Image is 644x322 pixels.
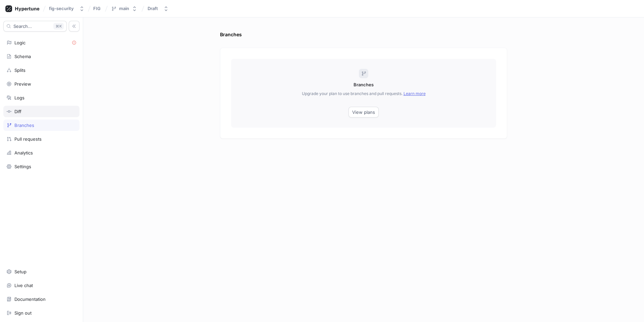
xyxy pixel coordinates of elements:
div: Documentation [14,296,46,302]
span: FIG [93,6,101,11]
p: Branches [354,82,374,88]
div: Branches [220,31,242,38]
div: Analytics [14,150,33,155]
div: Draft [148,6,158,11]
button: main [108,3,140,14]
div: Logs [14,95,24,100]
div: Logic [14,40,25,45]
p: Upgrade your plan to use branches and pull requests. [302,91,426,97]
div: fig-security [49,6,74,11]
div: Splits [14,67,25,73]
div: K [53,23,64,30]
span: Search... [13,24,32,28]
div: Pull requests [14,136,42,142]
span: View plans [352,110,375,114]
div: Schema [14,54,31,59]
button: Draft [145,3,171,14]
button: fig-security [46,3,87,14]
button: Search...K [3,21,67,32]
div: Preview [14,81,31,87]
div: main [119,6,129,11]
div: Setup [14,269,26,274]
a: Documentation [3,293,79,305]
div: Sign out [14,310,32,316]
a: Learn more [404,91,426,96]
div: Settings [14,164,31,169]
div: Branches [14,123,34,128]
button: View plans [348,107,379,118]
div: Diff [14,109,21,114]
div: Live chat [14,283,33,288]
